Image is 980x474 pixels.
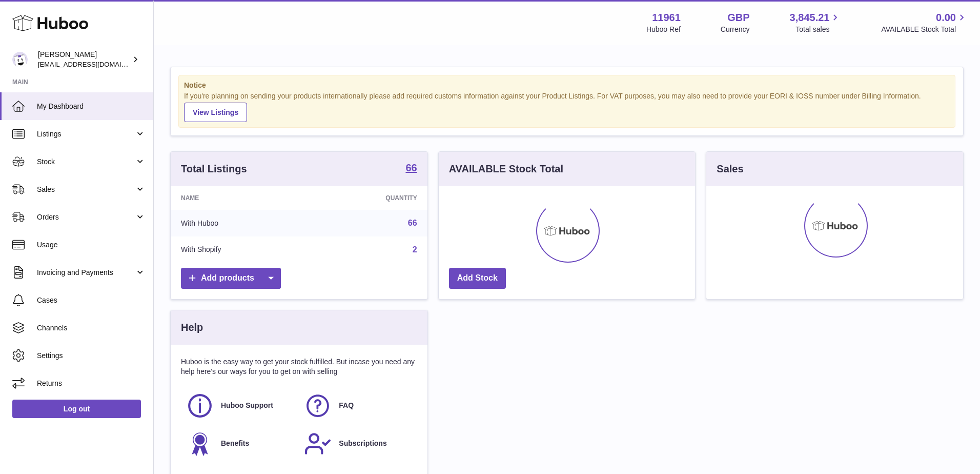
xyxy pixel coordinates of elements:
strong: 11961 [652,11,681,25]
a: Huboo Support [186,392,294,420]
span: AVAILABLE Stock Total [881,25,968,34]
th: Quantity [309,186,427,210]
a: Benefits [186,430,294,458]
span: FAQ [339,401,354,410]
h3: Help [181,321,203,334]
span: Benefits [221,439,249,448]
a: 66 [405,163,417,175]
a: 66 [408,219,417,227]
span: 0.00 [936,11,956,25]
a: 3,845.21 Total sales [790,11,842,34]
a: View Listings [184,103,247,122]
div: [PERSON_NAME] [38,50,130,69]
div: Huboo Ref [646,25,681,34]
span: Stock [37,157,135,167]
span: Usage [37,240,146,250]
a: Add Stock [449,268,506,289]
span: Subscriptions [339,439,386,448]
a: FAQ [304,392,412,420]
a: Log out [12,400,141,418]
strong: Notice [184,81,950,90]
a: 2 [413,245,417,254]
strong: 66 [405,163,417,173]
th: Name [171,186,309,210]
span: Returns [37,379,146,388]
span: Orders [37,212,135,222]
span: 3,845.21 [790,11,830,25]
div: Currency [721,25,750,34]
span: [EMAIL_ADDRESS][DOMAIN_NAME] [38,60,151,68]
h3: Total Listings [181,162,247,176]
a: Add products [181,268,281,289]
span: Total sales [795,25,841,34]
td: With Shopify [171,236,309,263]
a: 0.00 AVAILABLE Stock Total [881,11,968,34]
span: Channels [37,323,146,333]
td: With Huboo [171,210,309,236]
a: Subscriptions [304,430,412,458]
h3: AVAILABLE Stock Total [449,162,563,176]
span: Invoicing and Payments [37,268,135,278]
span: Cases [37,295,146,305]
span: Huboo Support [221,401,273,410]
span: Sales [37,185,135,194]
h3: Sales [717,162,743,176]
p: Huboo is the easy way to get your stock fulfilled. But incase you need any help here's our ways f... [181,357,417,377]
span: Settings [37,351,146,361]
strong: GBP [727,11,749,25]
span: Listings [37,129,135,139]
span: My Dashboard [37,102,146,111]
img: internalAdmin-11961@internal.huboo.com [12,52,28,67]
div: If you're planning on sending your products internationally please add required customs informati... [184,91,950,122]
